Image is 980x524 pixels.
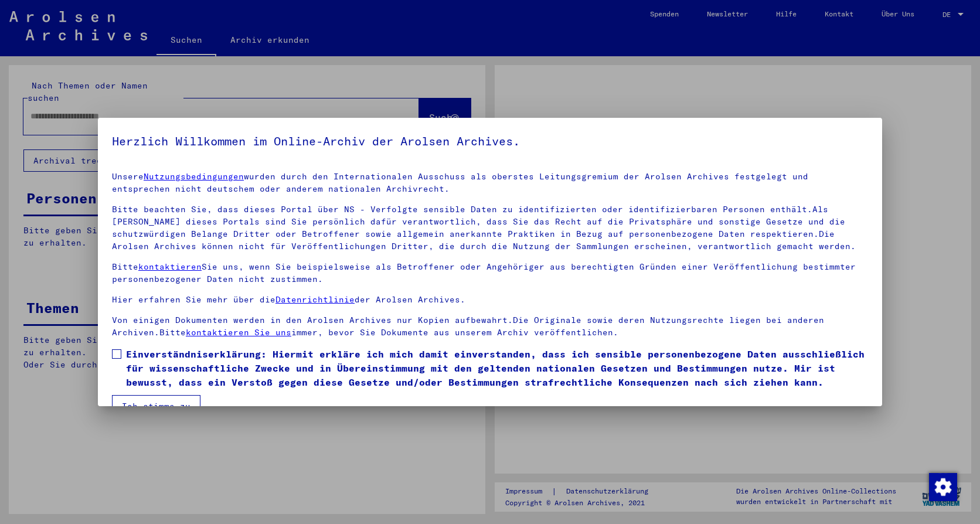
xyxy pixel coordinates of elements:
p: Unsere wurden durch den Internationalen Ausschuss als oberstes Leitungsgremium der Arolsen Archiv... [112,171,868,195]
a: Nutzungsbedingungen [144,171,244,182]
div: Zustimmung ändern [928,472,957,501]
img: Zustimmung ändern [929,473,957,501]
a: kontaktieren [138,261,202,272]
a: Datenrichtlinie [275,294,355,305]
span: Einverständniserklärung: Hiermit erkläre ich mich damit einverstanden, dass ich sensible personen... [126,347,868,389]
p: Bitte Sie uns, wenn Sie beispielsweise als Betroffener oder Angehöriger aus berechtigten Gründen ... [112,261,868,285]
button: Ich stimme zu [112,395,200,417]
p: Bitte beachten Sie, dass dieses Portal über NS - Verfolgte sensible Daten zu identifizierten oder... [112,203,868,253]
a: kontaktieren Sie uns [186,327,291,338]
p: Von einigen Dokumenten werden in den Arolsen Archives nur Kopien aufbewahrt.Die Originale sowie d... [112,314,868,339]
h5: Herzlich Willkommen im Online-Archiv der Arolsen Archives. [112,132,868,151]
p: Hier erfahren Sie mehr über die der Arolsen Archives. [112,294,868,306]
